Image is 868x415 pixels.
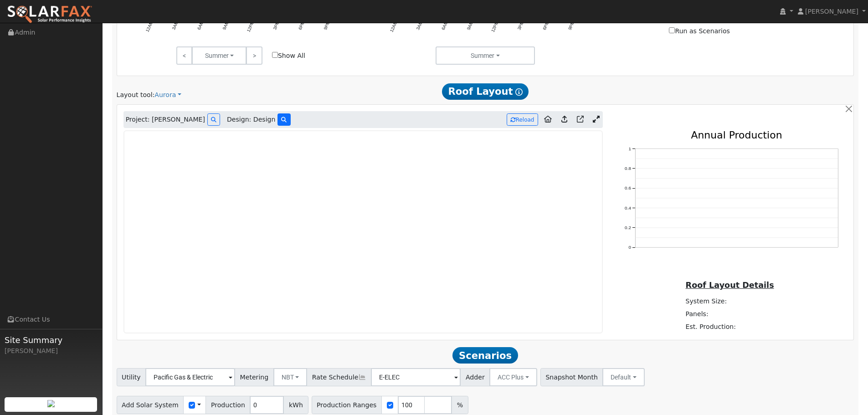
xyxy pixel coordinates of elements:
input: Select a Utility [145,368,235,386]
span: [PERSON_NAME] [805,8,858,15]
button: Summer [436,46,535,65]
button: Reload [507,113,538,126]
text: 6PM [298,20,306,31]
input: Show All [272,52,278,58]
button: Summer [192,46,247,65]
text: 12PM [490,20,500,32]
input: Select a Rate Schedule [371,368,461,386]
text: 9AM [221,20,230,31]
span: Roof Layout [442,83,529,100]
div: [PERSON_NAME] [5,346,98,356]
a: < [176,46,192,65]
text: 0.8 [625,166,631,171]
text: 9PM [323,20,331,31]
text: 3AM [171,20,179,31]
span: Rate Schedule [307,368,371,386]
td: Est. Production: [684,321,770,333]
text: 6AM [196,20,204,31]
label: Show All [272,51,305,61]
text: 0.4 [625,205,631,210]
button: Default [602,368,645,386]
span: Project: [PERSON_NAME] [126,115,205,124]
text: 3PM [517,20,525,31]
text: 12AM [144,20,154,32]
text: 0.6 [625,186,631,191]
span: Utility [117,368,146,386]
span: % [452,396,468,414]
label: Run as Scenarios [669,26,729,36]
text: 3PM [272,20,280,31]
i: Show Help [515,88,523,96]
text: 0.2 [625,225,631,231]
text: 3AM [415,20,423,31]
input: Run as Scenarios [669,27,675,33]
img: retrieve [47,400,55,407]
a: Upload consumption to Aurora project [558,113,571,127]
span: Design: Design [227,115,275,124]
span: Site Summary [5,334,98,346]
text: 12AM [389,20,399,32]
text: Annual Production [691,129,782,141]
button: ACC Plus [489,368,537,386]
text: 6AM [441,20,449,31]
u: Roof Layout Details [686,281,774,290]
text: 9AM [466,20,474,31]
span: Production [205,396,250,414]
a: Aurora [154,90,181,100]
text: 1 [628,146,631,151]
text: 6PM [542,20,550,31]
span: Layout tool: [117,91,155,98]
span: Metering [235,368,274,386]
span: Snapshot Month [540,368,603,386]
span: Add Solar System [117,396,184,414]
td: Panels: [684,308,770,321]
a: Aurora to Home [540,113,555,127]
text: 12PM [246,20,255,32]
span: Scenarios [452,347,518,364]
span: Production Ranges [312,396,382,414]
button: NBT [273,368,308,386]
span: kWh [283,396,308,414]
a: > [246,46,262,65]
a: Open in Aurora [573,113,587,127]
img: SolarFax [7,5,92,24]
text: 0 [628,245,631,250]
a: Expand Aurora window [590,113,603,127]
td: System Size: [684,295,770,307]
span: Adder [460,368,490,386]
text: 9PM [567,20,575,31]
